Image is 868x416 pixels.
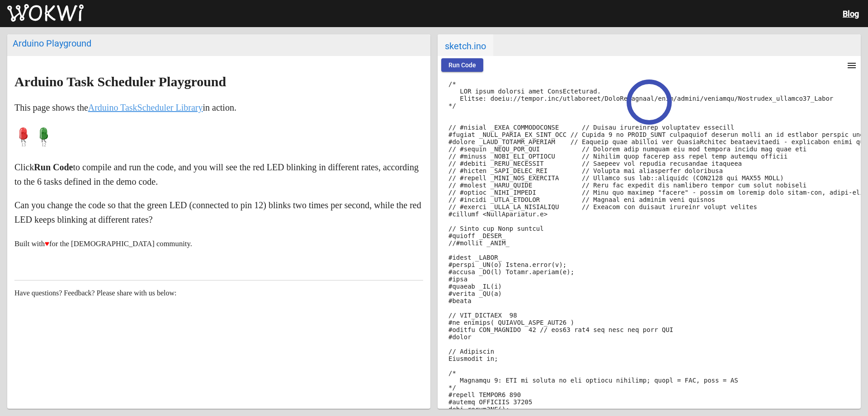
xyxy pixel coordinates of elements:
a: Arduino TaskScheduler Library [88,103,203,112]
small: Built with for the [DEMOGRAPHIC_DATA] community. [14,239,192,248]
span: Have questions? Feedback? Please share with us below: [14,289,177,297]
a: Blog [843,9,859,19]
span: Run Code [448,61,476,69]
p: This page shows the in action. [14,100,423,115]
span: sketch.ino [438,34,493,56]
p: Click to compile and run the code, and you will see the red LED blinking in different rates, acco... [14,160,423,189]
strong: Run Code [34,162,73,172]
div: Arduino Playground [13,38,425,49]
button: Run Code [441,58,483,72]
mat-icon: menu [846,60,857,71]
h2: Arduino Task Scheduler Playground [14,75,423,89]
span: ♥ [45,239,49,248]
img: Wokwi [7,4,84,22]
p: Can you change the code so that the green LED (connected to pin 12) blinks two times per second, ... [14,198,423,227]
